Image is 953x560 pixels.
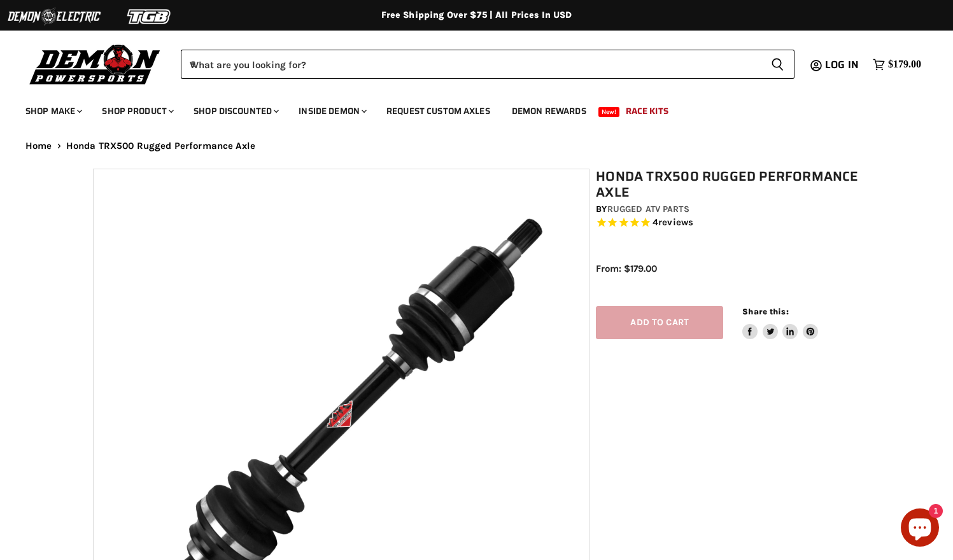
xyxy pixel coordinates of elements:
span: From: $179.00 [596,263,657,274]
aside: Share this: [742,306,818,340]
button: Search [761,50,794,79]
span: Log in [825,57,859,73]
a: Request Custom Axles [377,98,500,124]
a: Log in [819,59,866,71]
ul: Main menu [16,93,918,124]
span: Rated 5.0 out of 5 stars 4 reviews [596,216,866,230]
img: Demon Powersports [25,41,165,87]
span: Share this: [742,307,788,316]
a: $179.00 [866,55,928,74]
a: Home [25,141,52,151]
span: New! [598,107,620,117]
span: reviews [658,217,693,228]
h1: Honda TRX500 Rugged Performance Axle [596,169,866,200]
a: Shop Make [16,98,90,124]
a: Race Kits [616,98,678,124]
img: TGB Logo 2 [102,4,197,29]
a: Shop Product [92,98,181,124]
a: Inside Demon [289,98,374,124]
form: Product [181,50,794,79]
input: When autocomplete results are available use up and down arrows to review and enter to select [181,50,761,79]
inbox-online-store-chat: Shopify online store chat [897,508,943,550]
a: Rugged ATV Parts [607,204,689,214]
span: 4 reviews [653,217,693,228]
a: Demon Rewards [502,98,596,124]
a: Shop Discounted [184,98,286,124]
span: Honda TRX500 Rugged Performance Axle [66,141,255,151]
div: by [596,202,866,216]
span: $179.00 [888,59,921,71]
img: Demon Electric Logo 2 [6,4,102,29]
